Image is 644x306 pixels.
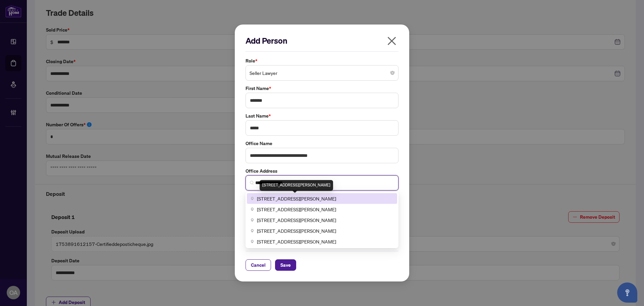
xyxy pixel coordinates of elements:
span: [STREET_ADDRESS][PERSON_NAME] [257,227,336,234]
span: close [386,36,397,46]
span: Seller Lawyer [250,67,394,79]
label: First Name [246,85,398,92]
span: [STREET_ADDRESS][PERSON_NAME] [257,238,336,245]
span: Save [280,260,291,270]
button: Open asap [617,282,637,303]
span: [STREET_ADDRESS][PERSON_NAME] [257,216,336,224]
span: close-circle [390,71,394,75]
span: [STREET_ADDRESS][PERSON_NAME] [257,206,336,213]
label: Office Address [246,167,398,175]
span: Cancel [251,260,266,270]
h2: Add Person [246,35,398,46]
span: [STREET_ADDRESS][PERSON_NAME] [257,195,336,202]
img: search_icon [250,181,254,185]
button: Cancel [246,259,271,271]
label: Role [246,57,398,64]
button: Save [275,259,296,271]
div: [STREET_ADDRESS][PERSON_NAME] [260,180,333,191]
label: Last Name [246,112,398,120]
label: Office Name [246,140,398,147]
